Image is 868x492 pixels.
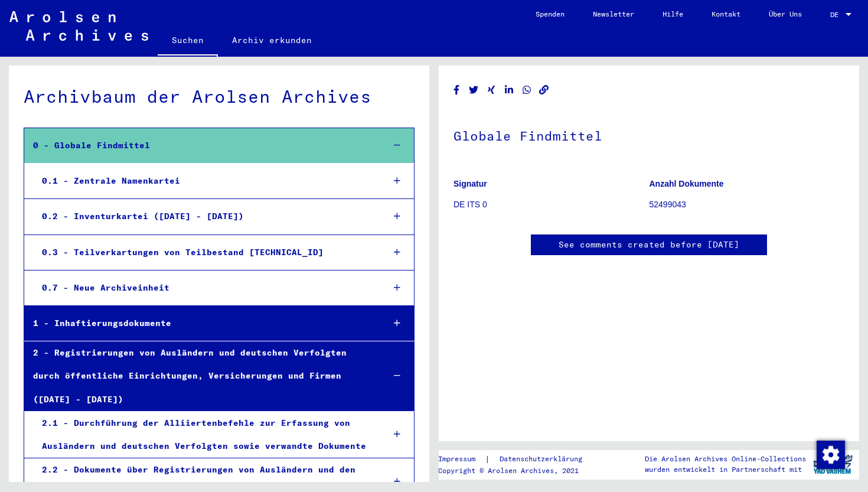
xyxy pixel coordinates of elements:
[9,11,148,41] img: Arolsen_neg.svg
[490,453,596,465] a: Datenschutzerklärung
[645,464,806,475] p: wurden entwickelt in Partnerschaft mit
[33,170,374,193] div: 0.1 - Zentrale Namenkartei
[33,412,374,458] div: 2.1 - Durchführung der Alliiertenbefehle zur Erfassung von Ausländern und deutschen Verfolgten so...
[438,465,596,476] p: Copyright © Arolsen Archives, 2021
[811,449,855,479] img: yv_logo.png
[453,179,487,188] b: Signatur
[453,198,649,211] p: DE ITS 0
[521,83,533,97] button: Share on WhatsApp
[218,26,326,54] a: Archiv erkunden
[24,134,374,157] div: 0 - Globale Findmittel
[33,241,374,264] div: 0.3 - Teilverkartungen von Teilbestand [TECHNICAL_ID]
[24,312,374,335] div: 1 - Inhaftierungsdokumente
[817,441,845,469] img: Zustimmung ändern
[24,83,415,110] div: Archivbaum der Arolsen Archives
[645,454,806,464] p: Die Arolsen Archives Online-Collections
[559,239,739,251] a: See comments created before [DATE]
[24,341,374,411] div: 2 - Registrierungen von Ausländern und deutschen Verfolgten durch öffentliche Einrichtungen, Vers...
[650,179,724,188] b: Anzahl Dokumente
[33,205,374,228] div: 0.2 - Inventurkartei ([DATE] - [DATE])
[830,11,843,19] span: DE
[468,83,480,97] button: Share on Twitter
[650,198,845,211] p: 52499043
[503,83,515,97] button: Share on LinkedIn
[453,109,844,161] h1: Globale Findmittel
[451,83,463,97] button: Share on Facebook
[158,26,218,57] a: Suchen
[438,453,596,465] div: |
[438,453,485,465] a: Impressum
[816,440,844,468] div: Zustimmung ändern
[538,83,550,97] button: Copy link
[485,83,498,97] button: Share on Xing
[33,276,374,299] div: 0.7 - Neue Archiveinheit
